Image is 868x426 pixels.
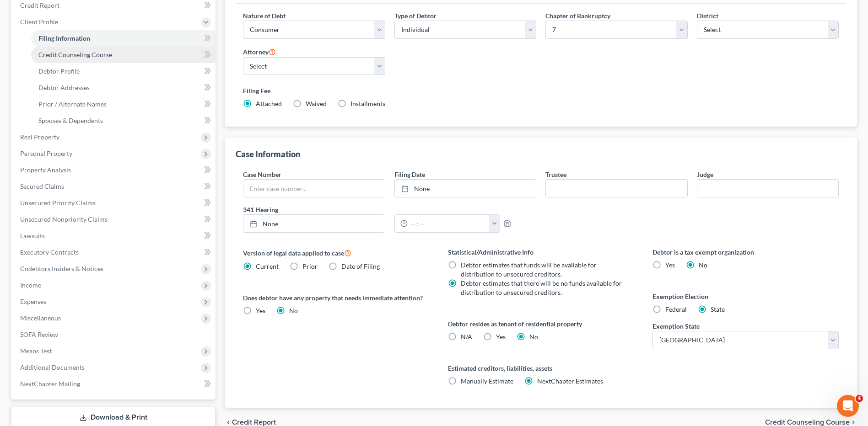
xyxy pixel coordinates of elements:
button: chevron_left Credit Report [225,419,276,426]
span: Means Test [20,347,52,355]
span: Spouses & Dependents [38,117,103,124]
label: Debtor is a tax exempt organization [652,247,839,257]
span: Manually Estimate [461,377,513,385]
a: Secured Claims [13,178,216,195]
label: Exemption State [652,321,700,331]
span: Credit Counseling Course [38,51,112,59]
div: Case Information [236,149,300,160]
label: Nature of Debt [243,11,286,21]
span: Additional Documents [20,363,85,371]
label: Exemption Election [652,292,839,301]
label: Estimated creditors, liabilities, assets [448,363,634,373]
i: chevron_left [225,419,232,426]
a: Unsecured Nonpriority Claims [13,211,216,228]
span: No [699,261,707,269]
label: Judge [697,170,713,179]
span: Current [256,262,279,270]
a: None [243,215,384,232]
label: Case Number [243,170,281,179]
a: Credit Counseling Course [31,47,216,63]
a: Debtor Addresses [31,80,216,96]
span: Secured Claims [20,182,64,190]
label: Chapter of Bankruptcy [545,11,610,21]
a: SOFA Review [13,326,216,343]
span: Installments [350,100,385,107]
span: Client Profile [20,18,58,26]
span: Credit Counseling Course [765,419,850,426]
span: Yes [496,333,506,341]
span: NextChapter Estimates [537,377,603,385]
span: Federal [665,305,687,313]
label: Version of legal data applied to case [243,247,429,258]
input: -- [546,180,687,197]
span: State [711,305,725,313]
a: Unsecured Priority Claims [13,195,216,211]
span: Prior / Alternate Names [38,100,107,108]
span: 4 [856,395,863,402]
input: -- [697,180,838,197]
span: Unsecured Priority Claims [20,199,96,207]
label: 341 Hearing [238,205,541,214]
label: Trustee [545,170,566,179]
a: Property Analysis [13,162,216,178]
span: Real Property [20,133,59,141]
span: Debtor Addresses [38,84,90,91]
span: Miscellaneous [20,314,61,322]
span: Date of Filing [341,262,380,270]
span: Yes [665,261,675,269]
span: Filing Information [38,34,90,42]
label: Does debtor have any property that needs immediate attention? [243,293,429,303]
span: Debtor estimates that there will be no funds available for distribution to unsecured creditors. [461,279,622,296]
a: NextChapter Mailing [13,376,216,392]
a: Debtor Profile [31,63,216,80]
span: Debtor Profile [38,67,80,75]
a: None [395,180,536,197]
span: Income [20,281,41,289]
label: Attorney [243,46,276,57]
span: Prior [302,262,318,270]
a: Filing Information [31,30,216,47]
label: Debtor resides as tenant of residential property [448,319,634,329]
a: Spouses & Dependents [31,112,216,129]
span: Yes [256,307,265,314]
label: Type of Debtor [394,11,437,21]
span: No [529,333,538,341]
label: Filing Date [394,170,425,179]
a: Executory Contracts [13,244,216,261]
span: Waived [306,100,327,107]
span: Unsecured Nonpriority Claims [20,215,108,223]
span: Codebtors Insiders & Notices [20,265,103,272]
span: Expenses [20,298,46,305]
span: Debtor estimates that funds will be available for distribution to unsecured creditors. [461,261,597,278]
input: Enter case number... [243,180,384,197]
button: Credit Counseling Course chevron_right [765,419,857,426]
label: Filing Fee [243,86,839,96]
label: Statistical/Administrative Info [448,247,634,257]
span: N/A [461,333,472,341]
iframe: Intercom live chat [837,395,859,417]
span: Credit Report [20,1,59,9]
span: Credit Report [232,419,276,426]
span: Attached [256,100,282,107]
span: Property Analysis [20,166,71,174]
span: Lawsuits [20,232,45,240]
span: Executory Contracts [20,248,79,256]
a: Lawsuits [13,228,216,244]
input: -- : -- [408,215,490,232]
label: District [697,11,718,21]
i: chevron_right [850,419,857,426]
span: No [289,307,298,314]
span: Personal Property [20,149,72,157]
a: Prior / Alternate Names [31,96,216,112]
span: SOFA Review [20,330,58,338]
span: NextChapter Mailing [20,380,80,388]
